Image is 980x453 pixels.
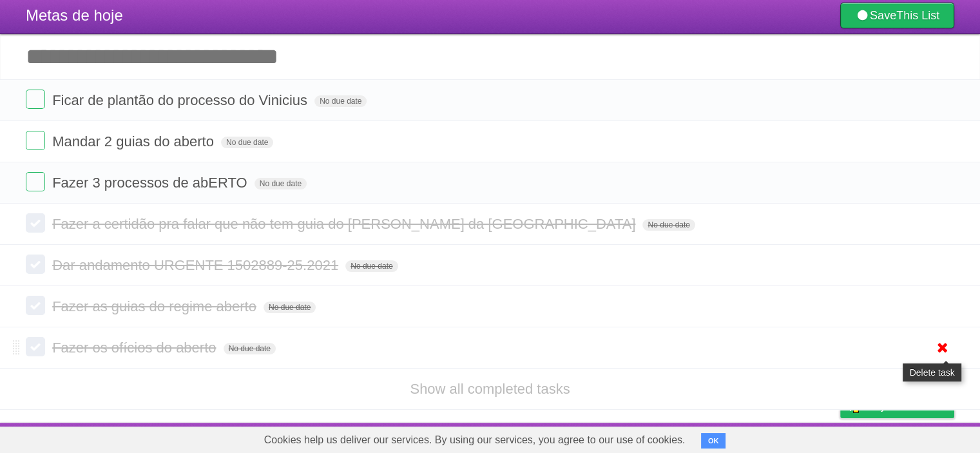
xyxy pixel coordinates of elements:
span: Dar andamento URGENTE 1502889-25.2021 [52,257,341,273]
span: Buy me a coffee [867,395,948,418]
span: No due date [264,302,316,313]
label: Done [26,337,45,356]
label: Done [26,90,45,109]
span: Fazer as guias do regime aberto [52,298,260,314]
label: Done [26,172,45,191]
label: Done [26,213,45,233]
a: Show all completed tasks [410,381,570,397]
label: Done [26,131,45,150]
span: Metas de hoje [26,6,123,24]
a: Suggest a feature [873,426,954,450]
button: OK [701,433,726,448]
a: SaveThis List [840,3,954,28]
span: Fazer 3 processos de abERTO [52,175,250,191]
span: Mandar 2 guias do aberto [52,133,217,149]
span: Fazer os ofícios do aberto [52,340,219,356]
label: Done [26,296,45,315]
span: No due date [224,343,276,354]
a: Privacy [823,426,857,450]
span: No due date [314,95,367,107]
label: Done [26,255,45,274]
span: Ficar de plantão do processo do Vinicius [52,92,311,108]
a: About [669,426,696,450]
span: No due date [221,137,273,148]
b: This List [896,9,939,22]
a: Developers [711,426,764,450]
span: No due date [345,260,398,272]
a: Terms [780,426,808,450]
span: Fazer a certidão pra falar que não tem guia do [PERSON_NAME] da [GEOGRAPHIC_DATA] [52,216,639,232]
span: No due date [255,178,307,189]
span: Cookies help us deliver our services. By using our services, you agree to our use of cookies. [251,427,698,453]
span: No due date [642,219,695,231]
